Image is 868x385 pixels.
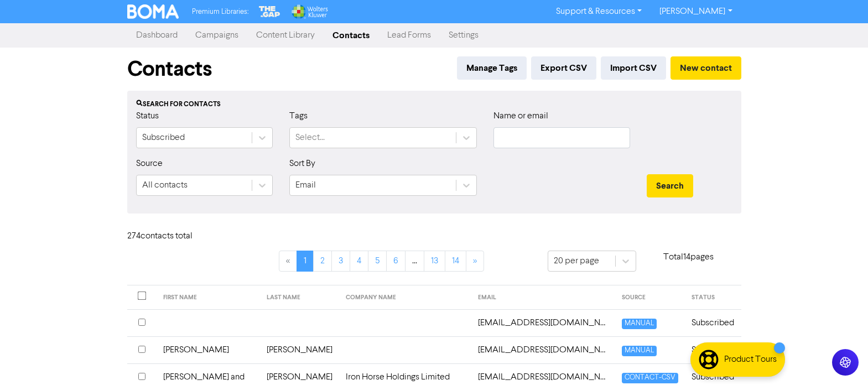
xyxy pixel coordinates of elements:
a: Page 2 [313,251,332,272]
a: Page 13 [424,251,445,272]
a: [PERSON_NAME] [651,3,741,20]
a: Contacts [324,24,378,46]
div: Subscribed [142,131,185,144]
span: Premium Libraries: [192,8,248,15]
button: Manage Tags [457,56,527,80]
span: MANUAL [622,319,657,329]
a: Content Library [247,24,324,46]
span: CONTACT-CSV [622,373,678,383]
td: 26rows@gmail.com [471,309,615,336]
button: Export CSV [531,56,596,80]
div: Select... [295,131,325,144]
img: The Gap [257,4,282,19]
th: FIRST NAME [157,285,261,310]
a: » [466,251,484,272]
a: Page 1 is your current page [297,251,314,272]
a: Settings [440,24,487,46]
button: New contact [671,56,741,80]
div: All contacts [142,179,188,192]
a: Lead Forms [378,24,440,46]
div: Email [295,179,316,192]
img: Wolters Kluwer [290,4,328,19]
h1: Contacts [127,56,212,82]
a: Page 4 [350,251,368,272]
td: Subscribed [685,336,741,363]
h6: 274 contact s total [127,231,216,242]
th: STATUS [685,285,741,310]
td: aaronbray28@gmail.com [471,336,615,363]
td: Subscribed [685,309,741,336]
td: [PERSON_NAME] [260,336,339,363]
label: Name or email [493,110,548,123]
label: Source [136,157,163,170]
a: Page 6 [386,251,406,272]
div: 20 per page [554,254,599,268]
a: Campaigns [186,24,247,46]
label: Sort By [289,157,315,170]
a: Page 3 [331,251,350,272]
img: BOMA Logo [127,4,179,19]
div: Search for contacts [136,100,732,110]
label: Status [136,110,159,123]
label: Tags [289,110,308,123]
th: COMPANY NAME [339,285,471,310]
iframe: Chat Widget [813,332,868,385]
th: EMAIL [471,285,615,310]
button: Search [647,174,693,197]
a: Page 5 [368,251,387,272]
button: Import CSV [601,56,666,80]
p: Total 14 pages [636,251,741,264]
td: [PERSON_NAME] [157,336,261,363]
a: Support & Resources [547,3,651,20]
th: LAST NAME [260,285,339,310]
th: SOURCE [615,285,685,310]
a: Page 14 [445,251,466,272]
span: MANUAL [622,346,657,356]
a: Dashboard [127,24,186,46]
